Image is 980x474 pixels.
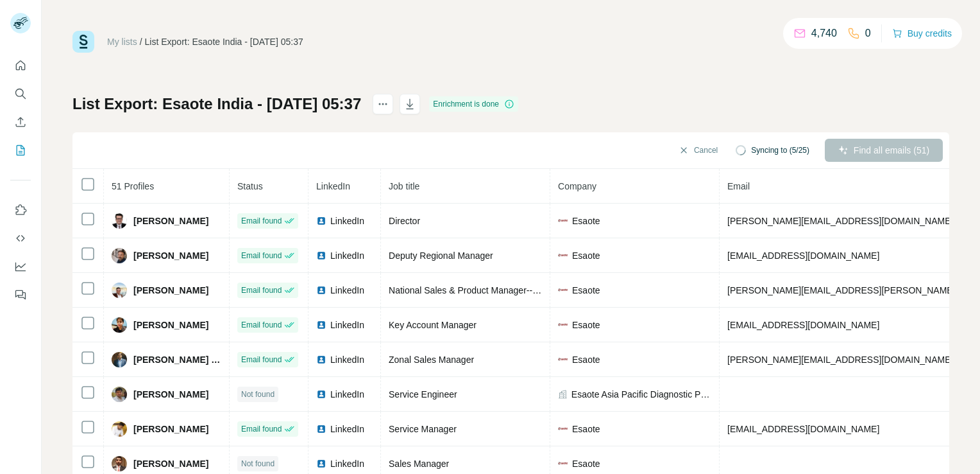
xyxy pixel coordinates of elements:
span: Service Engineer [389,389,457,399]
span: Esaote Asia Pacific Diagnostic Pvt Ltd [571,388,711,401]
span: LinkedIn [330,249,364,262]
span: Email found [241,250,282,261]
img: Avatar [112,387,127,402]
li: / [140,35,142,48]
img: LinkedIn logo [316,320,326,330]
button: Dashboard [10,255,31,278]
span: Email found [241,285,282,296]
span: Email found [241,354,282,365]
span: Email found [241,319,282,331]
button: Buy credits [892,24,952,42]
div: Enrichment is done [429,96,518,112]
button: Cancel [670,139,727,162]
img: LinkedIn logo [316,424,326,434]
span: LinkedIn [330,284,364,297]
span: [PERSON_NAME] [133,319,208,331]
img: Avatar [112,317,127,333]
img: Avatar [112,213,127,229]
span: Email [727,181,750,191]
span: Esaote [572,457,600,470]
img: LinkedIn logo [316,216,326,226]
span: LinkedIn [330,423,364,435]
span: LinkedIn [330,353,364,366]
button: Search [10,82,31,105]
span: [PERSON_NAME][EMAIL_ADDRESS][DOMAIN_NAME] [727,216,953,226]
span: Key Account Manager [389,320,477,330]
span: Job title [389,181,419,191]
img: company-logo [558,459,568,469]
span: [PERSON_NAME] [133,284,208,297]
span: Esaote [572,423,600,435]
span: Esaote [572,353,600,366]
img: LinkedIn logo [316,389,326,399]
span: Zonal Sales Manager [389,355,474,365]
span: [PERSON_NAME] [133,215,208,227]
a: My lists [107,37,137,47]
p: 4,740 [811,26,837,41]
img: LinkedIn logo [316,250,326,261]
button: Use Surfe on LinkedIn [10,198,31,222]
span: LinkedIn [316,181,350,191]
img: Avatar [112,248,127,263]
img: LinkedIn logo [316,285,326,295]
span: Director [389,216,420,226]
span: [PERSON_NAME] [133,249,208,262]
span: Esaote [572,249,600,262]
h1: List Export: Esaote India - [DATE] 05:37 [72,94,361,114]
span: Not found [241,389,275,400]
img: LinkedIn logo [316,355,326,365]
div: List Export: Esaote India - [DATE] 05:37 [145,35,303,48]
img: Avatar [112,352,127,367]
button: My lists [10,139,31,162]
p: 0 [865,26,871,41]
img: LinkedIn logo [316,459,326,469]
span: Sales Manager [389,459,449,469]
img: company-logo [558,320,568,330]
span: Not found [241,458,275,470]
img: company-logo [558,424,568,434]
span: [PERSON_NAME] [133,457,208,470]
span: LinkedIn [330,457,364,470]
span: LinkedIn [330,319,364,331]
span: Email found [241,215,282,227]
span: Esaote [572,319,600,331]
span: Deputy Regional Manager [389,250,493,261]
img: Surfe Logo [72,31,94,53]
span: 51 Profiles [112,181,154,191]
button: Enrich CSV [10,110,31,134]
img: Avatar [112,456,127,471]
span: [PERSON_NAME] [133,423,208,435]
span: National Sales & Product Manager--[GEOGRAPHIC_DATA] & Subcontinent [389,285,689,295]
span: [EMAIL_ADDRESS][DOMAIN_NAME] [727,424,879,434]
button: actions [373,94,393,114]
span: Company [558,181,596,191]
img: company-logo [558,285,568,295]
button: Feedback [10,283,31,306]
span: [PERSON_NAME] [133,388,208,401]
img: Avatar [112,283,127,298]
span: Service Manager [389,424,457,434]
span: [PERSON_NAME][EMAIL_ADDRESS][DOMAIN_NAME] [727,355,953,365]
span: Esaote [572,284,600,297]
img: company-logo [558,216,568,226]
button: Quick start [10,54,31,77]
span: Status [237,181,263,191]
img: Avatar [112,421,127,437]
span: LinkedIn [330,388,364,401]
span: [PERSON_NAME] Nagar [133,353,221,366]
span: Syncing to (5/25) [751,145,809,156]
span: [EMAIL_ADDRESS][DOMAIN_NAME] [727,250,879,261]
span: [EMAIL_ADDRESS][DOMAIN_NAME] [727,320,879,330]
span: Esaote [572,215,600,227]
button: Use Surfe API [10,227,31,250]
img: company-logo [558,250,568,261]
img: company-logo [558,355,568,365]
span: Email found [241,423,282,435]
span: LinkedIn [330,215,364,227]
